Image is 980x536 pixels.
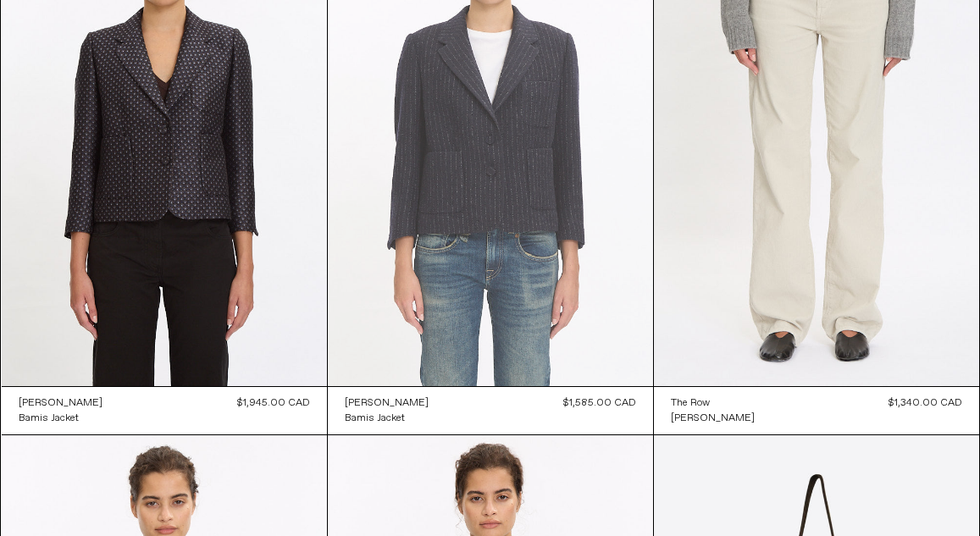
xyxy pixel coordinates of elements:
[671,396,710,411] div: The Row
[345,395,429,411] a: [PERSON_NAME]
[889,395,962,411] div: $1,340.00 CAD
[19,395,102,411] a: [PERSON_NAME]
[345,412,405,426] div: Bamis Jacket
[345,396,429,411] div: [PERSON_NAME]
[345,411,429,426] a: Bamis Jacket
[19,411,102,426] a: Bamis Jacket
[237,395,310,411] div: $1,945.00 CAD
[671,412,755,426] div: [PERSON_NAME]
[19,396,102,411] div: [PERSON_NAME]
[671,411,755,426] a: [PERSON_NAME]
[671,395,755,411] a: The Row
[19,412,79,426] div: Bamis Jacket
[563,395,636,411] div: $1,585.00 CAD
